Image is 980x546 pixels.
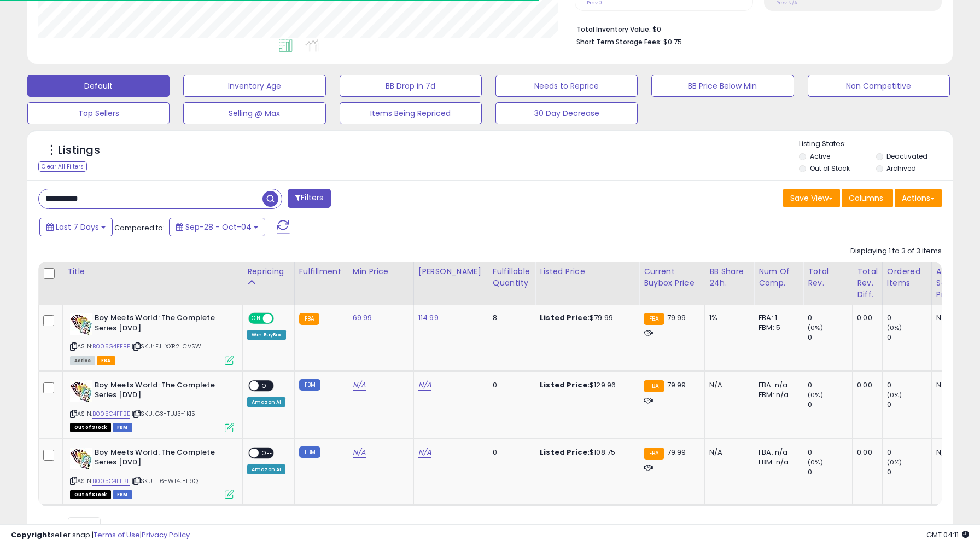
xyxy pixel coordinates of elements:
[95,380,227,403] b: Boy Meets World: The Complete Series [DVD]
[810,152,830,161] label: Active
[418,380,431,391] a: N/A
[95,313,227,336] b: Boy Meets World: The Complete Series [DVD]
[540,448,631,457] div: $108.75
[759,266,798,289] div: Num of Comp.
[11,530,51,540] strong: Copyright
[644,448,664,460] small: FBA
[249,314,263,323] span: ON
[299,266,343,277] div: Fulfillment
[540,266,634,277] div: Listed Price
[886,164,916,173] label: Archived
[132,477,201,485] span: | SKU: H6-WT4J-L9QE
[759,457,795,467] div: FBM: n/a
[849,193,883,204] span: Columns
[27,102,170,124] button: Top Sellers
[70,448,92,469] img: 51V5gWCnQHL._SL40_.jpg
[759,390,795,400] div: FBM: n/a
[259,448,276,457] span: OFF
[850,246,942,257] div: Displaying 1 to 3 of 3 items
[808,266,848,289] div: Total Rev.
[495,102,638,124] button: 30 Day Decrease
[340,75,482,97] button: BB Drop in 7d
[247,397,285,407] div: Amazon AI
[887,333,931,342] div: 0
[540,312,590,323] b: Listed Price:
[799,139,953,149] p: Listing States:
[493,313,527,323] div: 8
[857,313,874,323] div: 0.00
[113,423,132,432] span: FBM
[493,266,530,289] div: Fulfillable Quantity
[70,423,111,432] span: All listings that are currently out of stock and unavailable for purchase on Amazon
[132,342,201,351] span: | SKU: FJ-XXR2-CVSW
[887,391,902,399] small: (0%)
[299,446,320,458] small: FBM
[808,333,852,342] div: 0
[185,222,252,233] span: Sep-28 - Oct-04
[936,448,972,457] div: N/A
[353,380,366,391] a: N/A
[783,189,840,207] button: Save View
[169,218,265,236] button: Sep-28 - Oct-04
[288,189,330,208] button: Filters
[857,266,878,300] div: Total Rev. Diff.
[92,409,130,419] a: B005G4FFBE
[46,521,125,531] span: Show: entries
[67,266,238,277] div: Title
[259,381,276,390] span: OFF
[493,380,527,390] div: 0
[418,447,431,458] a: N/A
[299,313,319,325] small: FBA
[808,323,823,332] small: (0%)
[936,266,976,300] div: Avg Selling Price
[540,380,590,390] b: Listed Price:
[70,448,234,498] div: ASIN:
[887,467,931,477] div: 0
[887,448,931,457] div: 0
[94,530,140,540] a: Terms of Use
[27,75,170,97] button: Default
[92,342,130,351] a: B005G4FFBE
[418,312,439,323] a: 114.99
[759,448,795,457] div: FBA: n/a
[709,448,745,457] div: N/A
[113,490,132,499] span: FBM
[759,313,795,323] div: FBA: 1
[842,189,893,207] button: Columns
[58,143,100,158] h5: Listings
[353,447,366,458] a: N/A
[886,152,927,161] label: Deactivated
[887,323,902,332] small: (0%)
[644,313,664,325] small: FBA
[183,75,325,97] button: Inventory Age
[808,467,852,477] div: 0
[70,313,234,364] div: ASIN:
[808,313,852,323] div: 0
[38,161,87,172] div: Clear All Filters
[540,313,631,323] div: $79.99
[97,356,115,365] span: FBA
[759,323,795,333] div: FBM: 5
[887,313,931,323] div: 0
[887,266,927,289] div: Ordered Items
[759,380,795,390] div: FBA: n/a
[887,400,931,410] div: 0
[808,391,823,399] small: (0%)
[56,222,99,233] span: Last 7 Days
[95,448,227,471] b: Boy Meets World: The Complete Series [DVD]
[887,380,931,390] div: 0
[353,312,372,323] a: 69.99
[353,266,409,277] div: Min Price
[272,314,290,323] span: OFF
[651,75,794,97] button: BB Price Below Min
[92,477,130,486] a: B005G4FFBE
[808,380,852,390] div: 0
[299,379,320,391] small: FBM
[247,330,286,340] div: Win BuyBox
[709,380,745,390] div: N/A
[709,313,745,323] div: 1%
[576,25,651,34] b: Total Inventory Value:
[857,380,874,390] div: 0.00
[114,223,165,233] span: Compared to:
[495,75,638,97] button: Needs to Reprice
